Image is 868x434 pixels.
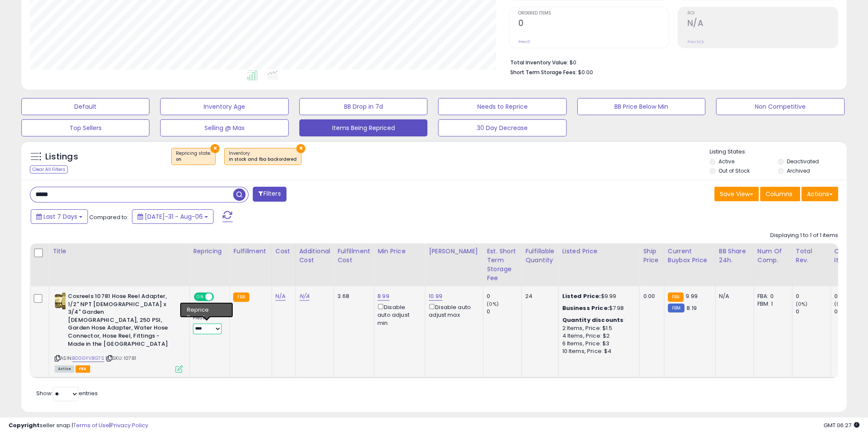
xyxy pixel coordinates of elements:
div: BB Share 24h. [719,247,750,265]
button: BB Price Below Min [577,98,705,115]
span: 2025-08-14 06:27 GMT [824,421,859,429]
button: × [210,144,219,153]
span: Last 7 Days [44,212,77,221]
button: Needs to Reprice [438,98,566,115]
div: Ship Price [643,247,660,265]
div: 0 [796,308,830,315]
a: 8.99 [377,292,389,301]
small: FBM [668,304,684,312]
div: Fulfillment [233,247,268,256]
div: : [562,316,633,324]
b: Coxreels 10781 Hose Reel Adapter, 1/2" NPT [DEMOGRAPHIC_DATA] x 3/4" Garden [DEMOGRAPHIC_DATA], 2... [68,292,172,350]
div: Min Price [377,247,421,256]
div: Title [53,247,186,256]
small: (0%) [796,301,808,307]
div: 6 Items, Price: $3 [562,340,633,347]
div: 4 Items, Price: $2 [562,332,633,340]
button: Actions [801,187,838,201]
span: Columns [766,190,792,198]
div: N/A [719,292,747,300]
span: Inventory : [229,150,297,163]
span: $0.00 [578,68,593,76]
div: Preset: [193,315,223,334]
div: Fulfillable Quantity [525,247,555,265]
h2: 0 [518,18,669,30]
small: (0%) [487,301,499,307]
small: (0%) [834,301,846,307]
a: N/A [299,292,310,301]
div: 0 [487,292,521,300]
div: seller snap | | [9,422,148,430]
label: Deactivated [787,158,819,165]
div: 10 Items, Price: $4 [562,347,633,355]
div: on [176,156,211,162]
span: 9.99 [686,292,698,300]
div: 2 Items, Price: $1.5 [562,324,633,332]
span: Ordered Items [518,11,669,16]
button: Last 7 Days [31,209,88,224]
span: | SKU: 10781 [105,355,136,362]
div: FBA: 0 [757,292,786,300]
button: Top Sellers [21,119,149,136]
label: Archived [787,167,810,174]
h5: Listings [45,151,78,163]
div: Ordered Items [834,247,865,265]
div: Fulfillment Cost [337,247,370,265]
b: Listed Price: [562,292,601,300]
label: Active [719,158,734,165]
button: BB Drop in 7d [299,98,427,115]
div: 0 [487,308,521,315]
span: All listings currently available for purchase on Amazon [55,365,74,373]
span: ON [195,293,205,301]
div: Displaying 1 to 1 of 1 items [770,231,838,240]
div: FBM: 1 [757,300,786,308]
div: 0 [796,292,830,300]
button: Non Competitive [716,98,844,115]
span: Repricing state : [176,150,211,163]
b: Total Inventory Value: [510,59,568,66]
label: Out of Stock [719,167,750,174]
a: N/A [275,292,286,301]
div: Num of Comp. [757,247,789,265]
a: B00GYV8G7S [72,355,104,362]
div: [PERSON_NAME] [429,247,479,256]
div: $9.99 [562,292,633,300]
button: × [296,144,305,153]
button: 30 Day Decrease [438,119,566,136]
button: Save View [714,187,759,201]
div: Est. Short Term Storage Fee [487,247,518,283]
small: Prev: N/A [687,39,704,44]
div: Disable auto adjust max [429,302,476,319]
span: FBA [76,365,90,373]
button: Columns [760,187,800,201]
button: [DATE]-31 - Aug-06 [132,209,213,224]
button: Filters [253,187,286,202]
b: Short Term Storage Fees: [510,69,577,76]
div: 24 [525,292,552,300]
div: 3.68 [337,292,367,300]
button: Selling @ Max [160,119,288,136]
button: Default [21,98,149,115]
span: Compared to: [89,213,129,221]
a: Privacy Policy [111,421,148,429]
div: ASIN: [55,292,183,372]
strong: Copyright [9,421,40,429]
div: Repricing [193,247,226,256]
span: 8.19 [687,304,697,312]
div: Amazon AI [193,306,223,313]
a: Terms of Use [73,421,109,429]
div: Additional Cost [299,247,330,265]
button: Items Being Repriced [299,119,427,136]
div: Listed Price [562,247,636,256]
span: ROI [687,11,838,16]
small: Prev: 0 [518,39,530,44]
li: $0 [510,57,832,67]
img: 411UBa07k5L._SL40_.jpg [55,292,66,310]
h2: N/A [687,18,838,30]
a: 10.99 [429,292,442,301]
div: Disable auto adjust min [377,302,418,327]
div: Cost [275,247,292,256]
span: Show: entries [36,389,98,397]
div: in stock and fba backordered [229,156,297,162]
div: Current Buybox Price [668,247,712,265]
